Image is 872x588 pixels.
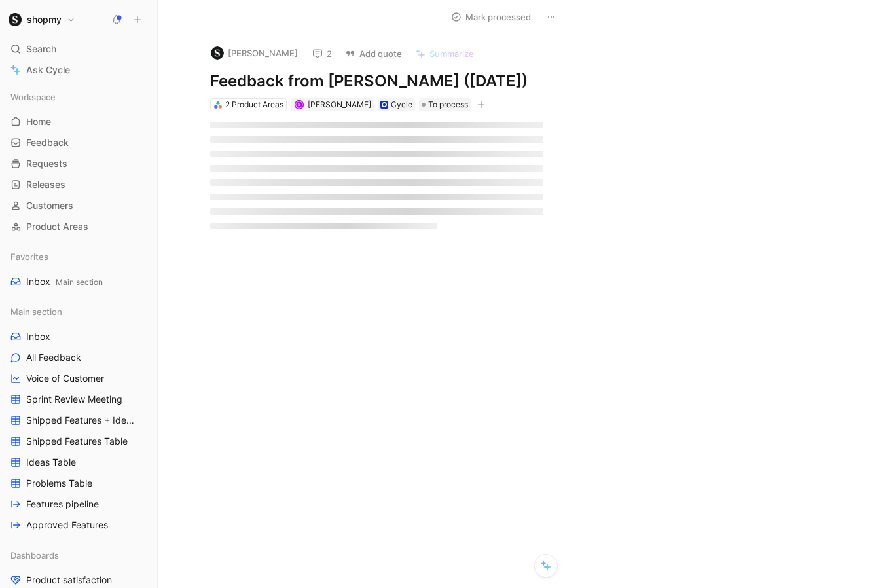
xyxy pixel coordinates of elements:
[26,62,70,78] span: Ask Cycle
[5,369,152,388] a: Voice of Customer
[10,305,62,318] span: Main section
[26,519,108,532] span: Approved Features
[205,43,304,63] button: logo[PERSON_NAME]
[5,112,152,132] a: Home
[26,178,65,191] span: Releases
[5,302,152,535] div: Main sectionInboxAll FeedbackVoice of CustomerSprint Review MeetingShipped Features + Ideas Table...
[339,45,408,63] button: Add quote
[56,277,103,287] span: Main section
[26,393,122,406] span: Sprint Review Meeting
[5,411,152,430] a: Shipped Features + Ideas Table
[429,48,474,60] span: Summarize
[26,372,104,385] span: Voice of Customer
[9,13,22,26] img: shopmy
[26,414,136,427] span: Shipped Features + Ideas Table
[445,8,537,26] button: Mark processed
[26,275,103,289] span: Inbox
[5,545,152,565] div: Dashboards
[26,574,112,587] span: Product satisfaction
[419,98,471,111] div: To process
[26,456,76,469] span: Ideas Table
[409,45,480,63] button: Summarize
[26,220,88,233] span: Product Areas
[391,98,412,111] div: Cycle
[26,351,81,364] span: All Feedback
[5,348,152,367] a: All Feedback
[5,10,79,29] button: shopmyshopmy
[10,250,48,263] span: Favorites
[26,498,99,511] span: Features pipeline
[26,330,50,343] span: Inbox
[5,515,152,535] a: Approved Features
[5,39,152,59] div: Search
[5,302,152,322] div: Main section
[26,41,56,57] span: Search
[26,157,67,170] span: Requests
[5,452,152,472] a: Ideas Table
[5,196,152,215] a: Customers
[5,87,152,107] div: Workspace
[5,432,152,451] a: Shipped Features Table
[26,477,92,490] span: Problems Table
[27,14,62,26] h1: shopmy
[26,199,73,212] span: Customers
[5,154,152,174] a: Requests
[210,71,543,92] h1: Feedback from [PERSON_NAME] ([DATE])
[10,90,56,103] span: Workspace
[5,217,152,236] a: Product Areas
[5,390,152,409] a: Sprint Review Meeting
[26,435,128,448] span: Shipped Features Table
[26,115,51,128] span: Home
[5,247,152,266] div: Favorites
[5,60,152,80] a: Ask Cycle
[428,98,468,111] span: To process
[5,175,152,194] a: Releases
[211,46,224,60] img: logo
[308,100,371,109] span: [PERSON_NAME]
[5,494,152,514] a: Features pipeline
[5,272,152,291] a: InboxMain section
[5,133,152,153] a: Feedback
[306,45,338,63] button: 2
[5,473,152,493] a: Problems Table
[26,136,69,149] span: Feedback
[225,98,283,111] div: 2 Product Areas
[5,327,152,346] a: Inbox
[10,549,59,562] span: Dashboards
[295,101,302,109] div: S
